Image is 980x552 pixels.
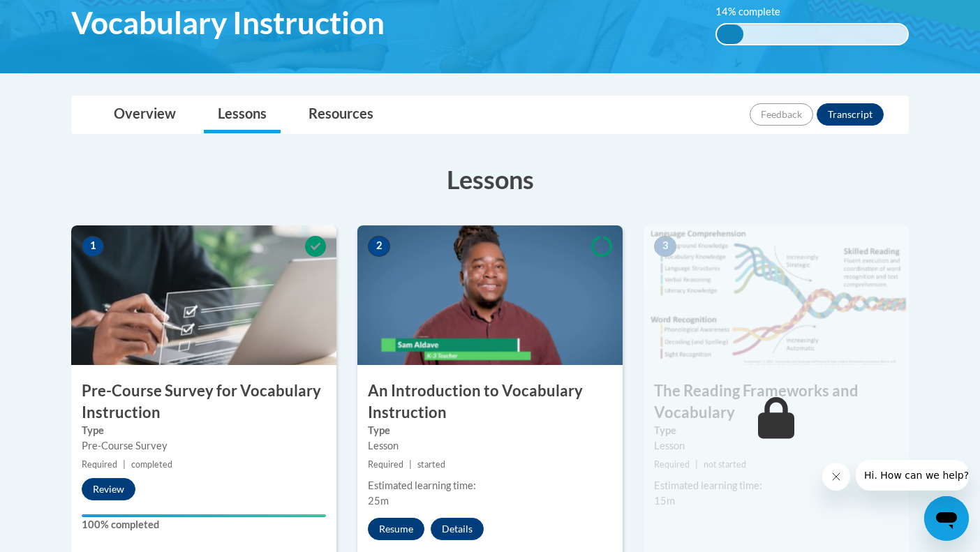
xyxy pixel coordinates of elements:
[817,103,884,126] button: Transcript
[654,478,898,493] div: Estimated learning time:
[82,517,326,532] label: 100% completed
[71,380,336,424] h3: Pre-Course Survey for Vocabulary Instruction
[82,514,326,517] div: Your progress
[704,459,746,470] span: not started
[856,460,969,491] iframe: Message from company
[82,459,117,470] span: Required
[368,438,612,454] div: Lesson
[924,496,969,541] iframe: Button to launch messaging window
[82,478,135,500] button: Review
[654,236,676,257] span: 3
[357,380,623,424] h3: An Introduction to Vocabulary Instruction
[295,96,387,133] a: Resources
[368,459,403,470] span: Required
[71,162,909,197] h3: Lessons
[654,495,675,507] span: 15m
[368,236,390,257] span: 2
[204,96,281,133] a: Lessons
[71,225,336,365] img: Course Image
[82,438,326,454] div: Pre-Course Survey
[822,463,850,491] iframe: Close message
[654,423,898,438] label: Type
[368,423,612,438] label: Type
[368,495,389,507] span: 25m
[71,4,385,41] span: Vocabulary Instruction
[357,225,623,365] img: Course Image
[715,4,796,20] label: 14% complete
[750,103,813,126] button: Feedback
[82,236,104,257] span: 1
[417,459,445,470] span: started
[131,459,172,470] span: completed
[654,459,690,470] span: Required
[368,478,612,493] div: Estimated learning time:
[695,459,698,470] span: |
[409,459,412,470] span: |
[431,518,484,540] button: Details
[644,225,909,365] img: Course Image
[644,380,909,424] h3: The Reading Frameworks and Vocabulary
[717,24,743,44] div: 14% complete
[123,459,126,470] span: |
[82,423,326,438] label: Type
[654,438,898,454] div: Lesson
[368,518,424,540] button: Resume
[100,96,190,133] a: Overview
